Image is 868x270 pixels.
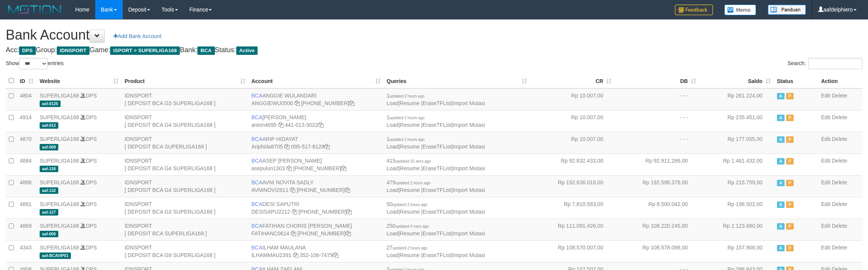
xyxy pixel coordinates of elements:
a: Edit [821,244,830,251]
td: 4870 [17,132,37,153]
td: Rp 192.598.378,00 [615,175,699,197]
th: Status [774,73,818,88]
td: 4343 [17,240,37,262]
td: Rp 10.007,00 [530,110,615,132]
td: ANGGIE WULANDARI [PHONE_NUMBER] [248,88,384,110]
a: Import Mutasi [453,100,485,106]
span: aaf-008 [40,144,58,150]
a: Resume [400,252,420,258]
td: - - - [615,132,699,153]
td: Rp 111.091.426,00 [530,219,615,240]
a: SUPERLIGA168 [40,244,79,251]
td: Rp 108.578.098,00 [615,240,699,262]
a: FATIHANC0614 [251,230,289,236]
td: Rp 235.451,00 [699,110,774,132]
a: Edit [821,93,830,99]
a: Edit [821,201,830,207]
th: CR: activate to sort column ascending [530,73,615,88]
td: ILHAM MAULANA 352-106-7479 [248,240,384,262]
a: Edit [821,136,830,142]
a: Import Mutasi [453,165,485,171]
a: asepulun1303 [251,165,285,171]
a: Copy FATIHANC0614 to clipboard [291,230,296,236]
img: panduan.png [768,5,806,15]
span: Active [236,46,258,55]
span: updated 2 hours ago [392,246,428,250]
a: Resume [400,165,420,171]
h4: Acc: Group: Game: Bank: Status: [6,46,862,54]
span: | | | [387,114,485,128]
a: Edit [821,114,830,120]
a: Resume [400,144,420,150]
span: BCA [251,179,263,185]
a: Copy 0955178128 to clipboard [324,144,330,150]
a: EraseTFList [423,187,451,193]
td: IDNSPORT [ DEPOSIT BCA G4 SUPERLIGA168 ] [122,175,248,197]
span: BCA [251,158,263,164]
th: Account: activate to sort column ascending [248,73,384,88]
span: BCA [197,46,215,55]
td: Rp 7.810.583,00 [530,197,615,219]
td: - - - [615,88,699,110]
a: ANGGIEWU0506 [251,100,293,106]
span: Active [777,158,785,165]
span: Active [777,180,785,186]
td: IDNSPORT [ DEPOSIT BCA G3 SUPERLIGA168 ] [122,197,248,219]
th: DB: activate to sort column ascending [615,73,699,88]
td: IDNSPORT [ DEPOSIT BCA G4 SUPERLIGA168 ] [122,110,248,132]
td: FATIHAN CHORIS [PERSON_NAME] [PHONE_NUMBER] [248,219,384,240]
span: 27 [387,244,428,251]
a: EraseTFList [423,122,451,128]
a: Edit [821,223,830,229]
span: Paused [786,136,794,143]
span: Paused [786,201,794,208]
a: Copy 4062281875 to clipboard [341,165,346,171]
a: Load [387,209,399,215]
span: | | | [387,136,485,150]
span: aaf-127 [40,209,58,216]
span: Active [777,136,785,143]
a: SUPERLIGA168 [40,179,79,185]
span: DPS [19,46,36,55]
a: anton4695 [251,122,277,128]
a: Copy 4062280453 to clipboard [346,209,352,215]
a: Edit [821,158,830,164]
a: Import Mutasi [453,144,485,150]
td: Rp 261.224,00 [699,88,774,110]
input: Search: [808,58,862,69]
span: Active [777,223,785,230]
td: DPS [37,132,122,153]
a: SUPERLIGA168 [40,114,79,120]
span: 1 [387,136,425,142]
span: aaf-0125 [40,101,61,107]
a: Import Mutasi [453,230,485,236]
a: Delete [832,223,847,229]
a: Load [387,165,399,171]
span: updated 2 hours ago [389,94,424,98]
a: Copy ILHAMMAU2391 to clipboard [293,252,298,258]
td: IDNSPORT [ DEPOSIT BCA G4 SUPERLIGA168 ] [122,153,248,175]
a: Resume [400,209,420,215]
a: Copy 4062281727 to clipboard [346,230,351,236]
a: Copy 4062280135 to clipboard [345,187,350,193]
a: Load [387,144,399,150]
span: BCA [251,114,263,120]
span: 250 [387,223,429,229]
span: | | | [387,223,485,236]
td: DPS [37,153,122,175]
span: updated 4 mins ago [396,224,429,228]
td: Rp 177.055,00 [699,132,774,153]
span: Active [777,201,785,208]
td: DPS [37,175,122,197]
span: 1 [387,114,425,120]
a: Copy Ariphida8705 to clipboard [284,144,290,150]
a: DESISAPU2212 [251,209,290,215]
td: Rp 2.123.680,00 [699,219,774,240]
a: EraseTFList [423,144,451,150]
a: Copy 4410135022 to clipboard [318,122,323,128]
a: Load [387,122,399,128]
td: 4804 [17,88,37,110]
span: aaf-132 [40,187,58,194]
th: Product: activate to sort column ascending [122,73,248,88]
span: updated 2 hours ago [389,116,424,120]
